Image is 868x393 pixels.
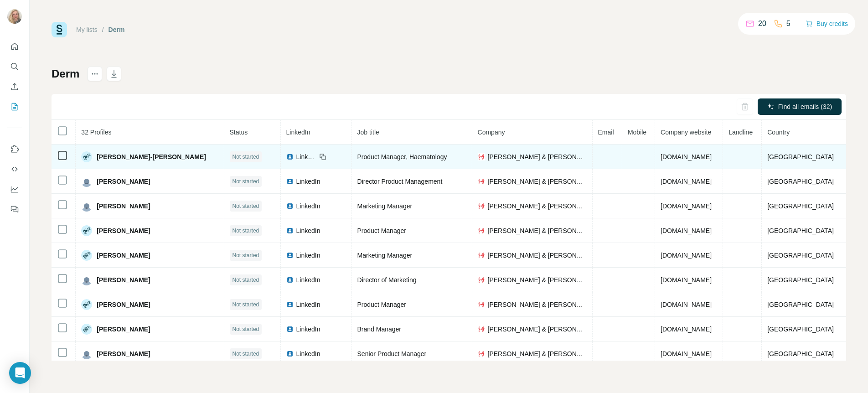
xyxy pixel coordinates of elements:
[52,22,67,37] img: Surfe Logo
[102,25,104,34] li: /
[767,276,834,284] span: [GEOGRAPHIC_DATA]
[778,102,832,111] span: Find all emails (32)
[488,152,587,161] span: [PERSON_NAME] & [PERSON_NAME]
[357,129,379,136] span: Job title
[661,350,712,357] span: [DOMAIN_NAME]
[357,153,447,160] span: Product Manager, Haematology
[232,300,259,309] span: Not started
[478,326,485,333] img: company-logo
[97,202,150,211] span: [PERSON_NAME]
[661,252,712,259] span: [DOMAIN_NAME]
[296,152,316,161] span: LinkedIn
[767,252,834,259] span: [GEOGRAPHIC_DATA]
[97,275,150,284] span: [PERSON_NAME]
[296,177,320,186] span: LinkedIn
[478,129,505,136] span: Company
[81,274,92,285] img: Avatar
[81,201,92,212] img: Avatar
[357,350,427,357] span: Senior Product Manager
[9,362,31,384] div: Open Intercom Messenger
[488,325,587,334] span: [PERSON_NAME] & [PERSON_NAME]
[81,151,92,162] img: Avatar
[661,326,712,333] span: [DOMAIN_NAME]
[357,252,413,259] span: Marketing Manager
[232,251,259,259] span: Not started
[661,178,712,185] span: [DOMAIN_NAME]
[232,227,259,235] span: Not started
[478,301,485,308] img: company-logo
[786,18,790,29] p: 5
[81,129,111,136] span: 32 Profiles
[88,67,102,81] button: actions
[767,178,834,185] span: [GEOGRAPHIC_DATA]
[108,25,125,34] div: Derm
[296,202,320,211] span: LinkedIn
[758,98,842,115] button: Find all emails (32)
[81,176,92,187] img: Avatar
[478,153,485,160] img: company-logo
[52,67,79,81] h1: Derm
[296,300,320,309] span: LinkedIn
[97,251,150,260] span: [PERSON_NAME]
[598,129,614,136] span: Email
[357,227,406,234] span: Product Manager
[232,153,259,161] span: Not started
[767,301,834,308] span: [GEOGRAPHIC_DATA]
[488,300,587,309] span: [PERSON_NAME] & [PERSON_NAME]
[767,227,834,234] span: [GEOGRAPHIC_DATA]
[296,275,320,284] span: LinkedIn
[728,129,753,136] span: Landline
[357,301,406,308] span: Product Manager
[767,350,834,357] span: [GEOGRAPHIC_DATA]
[357,326,402,333] span: Brand Manager
[661,153,712,160] span: [DOMAIN_NAME]
[488,226,587,235] span: [PERSON_NAME] & [PERSON_NAME]
[97,325,150,334] span: [PERSON_NAME]
[7,78,22,95] button: Enrich CSV
[97,349,150,358] span: [PERSON_NAME]
[488,177,587,186] span: [PERSON_NAME] & [PERSON_NAME]
[7,161,22,177] button: Use Surfe API
[97,226,150,235] span: [PERSON_NAME]
[230,129,248,136] span: Status
[286,301,294,308] img: LinkedIn logo
[767,153,834,160] span: [GEOGRAPHIC_DATA]
[286,178,294,185] img: LinkedIn logo
[232,202,259,210] span: Not started
[76,26,98,33] a: My lists
[232,276,259,284] span: Not started
[7,181,22,197] button: Dashboard
[296,251,320,260] span: LinkedIn
[232,325,259,333] span: Not started
[81,250,92,261] img: Avatar
[296,325,320,334] span: LinkedIn
[286,252,294,259] img: LinkedIn logo
[478,202,485,210] img: company-logo
[81,299,92,310] img: Avatar
[661,129,711,136] span: Company website
[478,252,485,259] img: company-logo
[357,178,443,185] span: Director Product Management
[478,350,485,357] img: company-logo
[488,349,587,358] span: [PERSON_NAME] & [PERSON_NAME]
[767,129,790,136] span: Country
[81,324,92,335] img: Avatar
[7,58,22,75] button: Search
[97,177,150,186] span: [PERSON_NAME]
[286,227,294,234] img: LinkedIn logo
[7,141,22,157] button: Use Surfe on LinkedIn
[767,202,834,210] span: [GEOGRAPHIC_DATA]
[478,227,485,234] img: company-logo
[661,227,712,234] span: [DOMAIN_NAME]
[488,202,587,211] span: [PERSON_NAME] & [PERSON_NAME]
[286,153,294,160] img: LinkedIn logo
[232,350,259,358] span: Not started
[628,129,646,136] span: Mobile
[488,251,587,260] span: [PERSON_NAME] & [PERSON_NAME]
[232,177,259,186] span: Not started
[286,129,310,136] span: LinkedIn
[661,276,712,284] span: [DOMAIN_NAME]
[758,18,766,29] p: 20
[286,202,294,210] img: LinkedIn logo
[7,201,22,217] button: Feedback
